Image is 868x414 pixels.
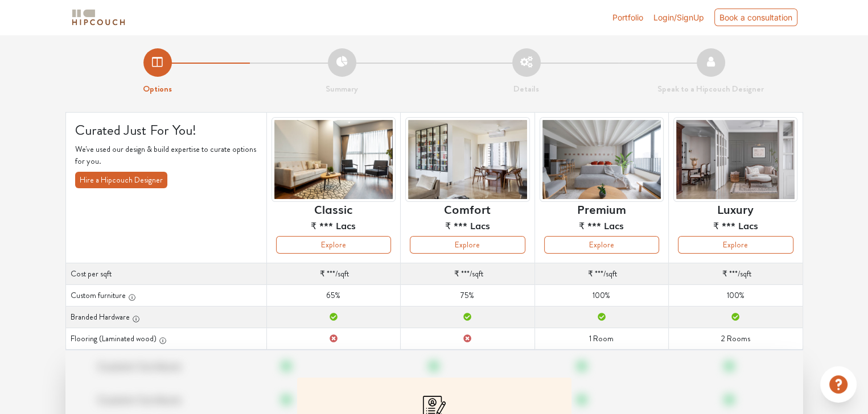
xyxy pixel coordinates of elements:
[653,13,704,22] span: Login/SignUp
[266,285,400,307] td: 65%
[678,236,793,254] button: Explore
[75,122,257,139] h4: Curated Just For You!
[266,263,400,285] td: /sqft
[669,328,803,350] td: 2 Rooms
[405,117,529,202] img: header-preview
[513,82,539,95] strong: Details
[271,117,396,202] img: header-preview
[669,263,803,285] td: /sqft
[75,143,257,167] p: We've used our design & build expertise to curate options for you.
[540,117,664,202] img: header-preview
[70,5,127,30] span: logo-horizontal.svg
[65,285,266,307] th: Custom furniture
[70,7,127,27] img: logo-horizontal.svg
[65,328,266,350] th: Flooring (Laminated wood)
[534,263,668,285] td: /sqft
[673,117,797,202] img: header-preview
[717,202,754,216] h6: Luxury
[714,9,797,26] div: Book a consultation
[657,82,764,95] strong: Speak to a Hipcouch Designer
[534,285,668,307] td: 100%
[410,236,525,254] button: Explore
[669,285,803,307] td: 100%
[401,263,534,285] td: /sqft
[276,236,391,254] button: Explore
[326,82,358,95] strong: Summary
[577,202,626,216] h6: Premium
[544,236,659,254] button: Explore
[65,263,266,285] th: Cost per sqft
[75,172,167,188] button: Hire a Hipcouch Designer
[65,307,266,328] th: Branded Hardware
[143,82,172,95] strong: Options
[612,11,643,23] a: Portfolio
[444,202,491,216] h6: Comfort
[534,328,668,350] td: 1 Room
[401,285,534,307] td: 75%
[314,202,352,216] h6: Classic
